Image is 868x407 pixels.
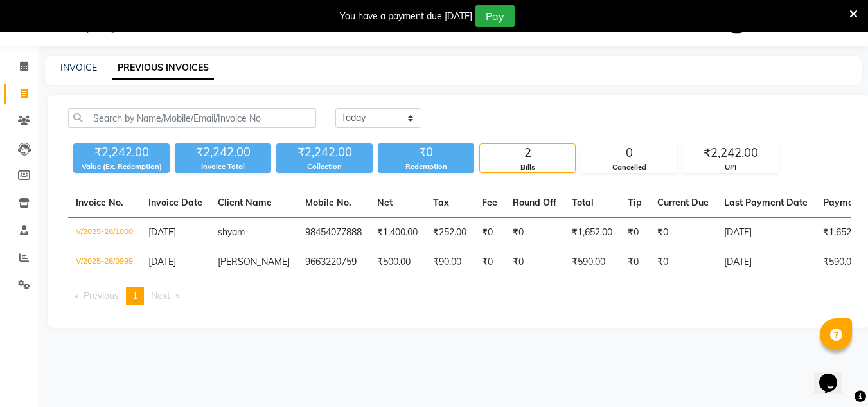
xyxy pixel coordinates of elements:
[474,218,505,248] td: ₹0
[378,161,474,172] div: Redemption
[480,162,575,173] div: Bills
[148,226,176,238] span: [DATE]
[474,248,505,277] td: ₹0
[132,290,137,302] span: 1
[650,248,716,277] td: ₹0
[581,162,677,173] div: Cancelled
[716,218,815,248] td: [DATE]
[68,218,141,248] td: V/2025-26/1000
[60,62,97,73] a: INVOICE
[513,197,556,208] span: Round Off
[724,197,808,208] span: Last Payment Date
[433,197,449,208] span: Tax
[378,143,474,161] div: ₹0
[369,248,425,277] td: ₹500.00
[480,144,575,162] div: 2
[683,162,778,173] div: UPI
[73,161,170,172] div: Value (Ex. Redemption)
[369,218,425,248] td: ₹1,400.00
[68,248,141,277] td: V/2025-26/0999
[84,290,119,302] span: Previous
[68,287,851,305] nav: Pagination
[505,218,564,248] td: ₹0
[482,197,497,208] span: Fee
[76,197,123,208] span: Invoice No.
[148,256,176,267] span: [DATE]
[475,5,515,27] button: Pay
[814,356,855,394] iframe: chat widget
[581,144,677,162] div: 0
[505,248,564,277] td: ₹0
[218,256,290,267] span: [PERSON_NAME]
[564,248,620,277] td: ₹590.00
[716,248,815,277] td: [DATE]
[620,218,650,248] td: ₹0
[276,143,373,161] div: ₹2,242.00
[175,161,271,172] div: Invoice Total
[628,197,642,208] span: Tip
[151,290,170,302] span: Next
[650,218,716,248] td: ₹0
[340,10,472,23] div: You have a payment due [DATE]
[218,226,245,238] span: shyam
[175,143,271,161] div: ₹2,242.00
[620,248,650,277] td: ₹0
[276,161,373,172] div: Collection
[112,57,214,80] a: PREVIOUS INVOICES
[218,197,272,208] span: Client Name
[305,197,351,208] span: Mobile No.
[297,218,369,248] td: 98454077888
[425,218,474,248] td: ₹252.00
[297,248,369,277] td: 9663220759
[148,197,202,208] span: Invoice Date
[425,248,474,277] td: ₹90.00
[564,218,620,248] td: ₹1,652.00
[73,143,170,161] div: ₹2,242.00
[572,197,594,208] span: Total
[683,144,778,162] div: ₹2,242.00
[68,108,316,128] input: Search by Name/Mobile/Email/Invoice No
[377,197,393,208] span: Net
[657,197,709,208] span: Current Due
